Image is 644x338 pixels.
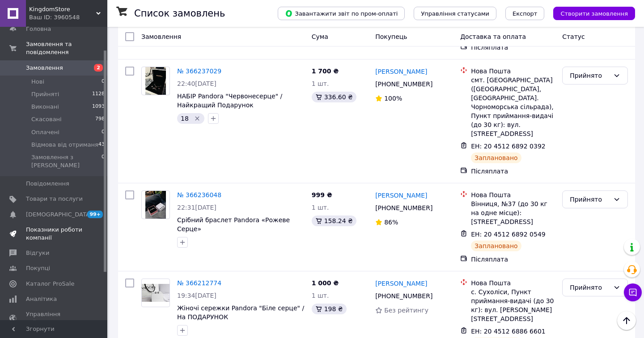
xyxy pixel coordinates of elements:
[177,191,221,199] a: № 366236048
[26,25,51,33] span: Головна
[177,93,282,109] a: НАБІР Pandora "Червонесерце" / Найкращий Подарунок
[553,7,635,20] button: Створити замовлення
[312,215,356,226] div: 158.24 ₴
[384,307,428,314] span: Без рейтингу
[312,279,339,287] span: 1 000 ₴
[177,304,304,321] a: Жіночі сережки Pandora "Біле серце" / На ПОДАРУНОК
[375,33,407,40] span: Покупець
[460,33,526,40] span: Доставка та оплата
[285,9,398,17] span: Завантажити звіт по пром-оплаті
[26,280,74,288] span: Каталог ProSale
[471,190,555,199] div: Нова Пошта
[624,283,642,301] button: Чат з покупцем
[471,255,555,264] div: Післяплата
[312,292,329,299] span: 1 шт.
[384,95,402,102] span: 100%
[31,153,102,169] span: Замовлення з [PERSON_NAME]
[141,190,170,219] a: Фото товару
[142,284,169,302] img: Фото товару
[98,141,105,149] span: 43
[26,226,83,242] span: Показники роботи компанії
[92,103,105,111] span: 1093
[181,115,189,122] span: 18
[95,115,105,123] span: 798
[141,279,170,307] a: Фото товару
[375,191,427,200] a: [PERSON_NAME]
[26,295,57,303] span: Аналітика
[471,231,546,238] span: ЕН: 20 4512 6892 0549
[471,143,546,150] span: ЕН: 20 4512 6892 0392
[87,211,103,218] span: 99+
[26,310,83,326] span: Управління сайтом
[373,290,434,302] div: [PHONE_NUMBER]
[92,90,105,98] span: 1128
[570,283,610,292] div: Прийнято
[26,211,92,219] span: [DEMOGRAPHIC_DATA]
[375,279,427,288] a: [PERSON_NAME]
[513,10,538,17] span: Експорт
[278,7,405,20] button: Завантажити звіт по пром-оплаті
[312,204,329,211] span: 1 шт.
[471,152,521,163] div: Заплановано
[31,115,62,123] span: Скасовані
[102,153,105,169] span: 0
[471,279,555,287] div: Нова Пошта
[26,264,50,272] span: Покупці
[544,9,635,17] a: Створити замовлення
[312,80,329,87] span: 1 шт.
[312,33,328,40] span: Cума
[570,194,610,204] div: Прийнято
[26,40,107,56] span: Замовлення та повідомлення
[373,202,434,214] div: [PHONE_NUMBER]
[471,67,555,76] div: Нова Пошта
[26,195,83,203] span: Товари та послуги
[177,292,216,299] span: 19:34[DATE]
[471,167,555,176] div: Післяплата
[145,67,166,95] img: Фото товару
[505,7,545,20] button: Експорт
[471,76,555,138] div: смт. [GEOGRAPHIC_DATA] ([GEOGRAPHIC_DATA], [GEOGRAPHIC_DATA]. Чорноморська сільрада), Пункт прийм...
[177,279,221,287] a: № 366212774
[312,304,347,314] div: 198 ₴
[26,180,69,188] span: Повідомлення
[471,241,521,251] div: Заплановано
[31,141,98,149] span: Відмова від отриманя
[29,13,107,21] div: Ваш ID: 3960548
[471,287,555,323] div: с. Сухоліси, Пункт приймання-видачі (до 30 кг): вул. [PERSON_NAME][STREET_ADDRESS]
[375,67,427,76] a: [PERSON_NAME]
[102,128,105,136] span: 0
[94,64,103,72] span: 2
[312,191,332,199] span: 999 ₴
[414,7,496,20] button: Управління статусами
[29,5,96,13] span: KingdomStore
[26,249,49,257] span: Відгуки
[31,90,59,98] span: Прийняті
[194,115,201,122] svg: Видалити мітку
[145,191,166,219] img: Фото товару
[471,199,555,226] div: Вінниця, №37 (до 30 кг на одне місце): [STREET_ADDRESS]
[31,103,59,111] span: Виконані
[31,78,44,86] span: Нові
[562,33,585,40] span: Статус
[177,204,216,211] span: 22:31[DATE]
[570,71,610,80] div: Прийнято
[560,10,628,17] span: Створити замовлення
[177,216,290,232] a: Срібний браслет Pandora «Рожеве Серце»
[384,219,398,226] span: 86%
[471,43,555,52] div: Післяплата
[134,8,225,19] h1: Список замовлень
[471,328,546,335] span: ЕН: 20 4512 6886 6601
[102,78,105,86] span: 0
[141,33,181,40] span: Замовлення
[373,78,434,90] div: [PHONE_NUMBER]
[177,80,216,87] span: 22:40[DATE]
[617,311,636,330] button: Наверх
[312,68,339,75] span: 1 700 ₴
[26,64,63,72] span: Замовлення
[141,67,170,95] a: Фото товару
[31,128,59,136] span: Оплачені
[177,68,221,75] a: № 366237029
